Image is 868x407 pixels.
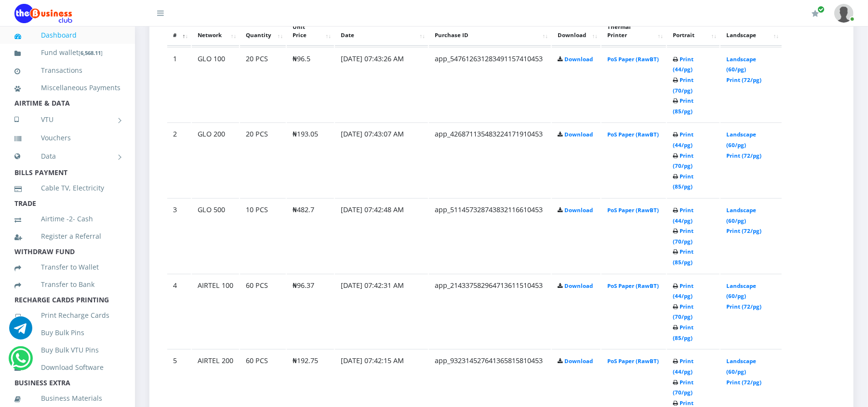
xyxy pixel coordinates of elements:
[726,76,761,83] a: Print (72/pg)
[14,24,120,46] a: Dashboard
[607,206,659,214] a: PoS Paper (RawBT)
[564,282,593,289] a: Download
[726,357,756,375] a: Landscape (60/pg)
[726,55,756,73] a: Landscape (60/pg)
[726,152,761,159] a: Print (72/pg)
[607,131,659,138] a: PoS Paper (RawBT)
[14,256,120,278] a: Transfer to Wallet
[429,47,551,122] td: app_547612631283491157410453
[726,282,756,300] a: Landscape (60/pg)
[673,324,694,341] a: Print (85/pg)
[673,173,694,190] a: Print (85/pg)
[673,152,694,170] a: Print (70/pg)
[240,274,286,349] td: 60 PCS
[673,76,694,94] a: Print (70/pg)
[14,108,120,132] a: VTU
[79,49,103,56] small: [ ]
[673,131,694,149] a: Print (44/pg)
[240,16,286,46] th: Quantity: activate to sort column ascending
[287,122,334,197] td: ₦193.05
[287,274,334,349] td: ₦96.37
[673,206,694,224] a: Print (44/pg)
[287,198,334,273] td: ₦482.7
[167,16,191,46] th: #: activate to sort column descending
[673,97,694,115] a: Print (85/pg)
[287,16,334,46] th: Unit Price: activate to sort column ascending
[167,274,191,349] td: 4
[726,206,756,224] a: Landscape (60/pg)
[192,16,239,46] th: Network: activate to sort column ascending
[812,10,819,17] i: Renew/Upgrade Subscription
[834,4,854,23] img: User
[240,47,286,122] td: 20 PCS
[564,131,593,138] a: Download
[673,282,694,300] a: Print (44/pg)
[14,41,120,64] a: Fund wallet[6,568.11]
[564,206,593,214] a: Download
[429,274,551,349] td: app_214337582964713611510453
[167,122,191,197] td: 2
[14,4,72,23] img: Logo
[667,16,720,46] th: Portrait: activate to sort column ascending
[429,16,551,46] th: Purchase ID: activate to sort column ascending
[673,248,694,266] a: Print (85/pg)
[673,357,694,375] a: Print (44/pg)
[726,227,761,234] a: Print (72/pg)
[14,273,120,296] a: Transfer to Bank
[817,6,825,13] span: Renew/Upgrade Subscription
[673,303,694,321] a: Print (70/pg)
[14,77,120,99] a: Miscellaneous Payments
[11,354,31,370] a: Chat for support
[726,131,756,149] a: Landscape (60/pg)
[240,198,286,273] td: 10 PCS
[726,379,761,386] a: Print (72/pg)
[14,339,120,361] a: Buy Bulk VTU Pins
[607,357,659,365] a: PoS Paper (RawBT)
[14,208,120,230] a: Airtime -2- Cash
[9,324,32,339] a: Chat for support
[429,122,551,197] td: app_426871135483224171910453
[335,16,428,46] th: Date: activate to sort column ascending
[192,198,239,273] td: GLO 500
[564,357,593,365] a: Download
[14,356,120,379] a: Download Software
[14,127,120,149] a: Vouchers
[607,282,659,289] a: PoS Paper (RawBT)
[335,274,428,349] td: [DATE] 07:42:31 AM
[552,16,601,46] th: Download: activate to sort column ascending
[429,198,551,273] td: app_511457328743832116610453
[14,322,120,344] a: Buy Bulk Pins
[335,47,428,122] td: [DATE] 07:43:26 AM
[192,274,239,349] td: AIRTEL 100
[673,227,694,245] a: Print (70/pg)
[287,47,334,122] td: ₦96.5
[564,55,593,63] a: Download
[14,177,120,199] a: Cable TV, Electricity
[607,55,659,63] a: PoS Paper (RawBT)
[167,198,191,273] td: 3
[335,122,428,197] td: [DATE] 07:43:07 AM
[80,49,101,56] b: 6,568.11
[167,47,191,122] td: 1
[14,144,120,168] a: Data
[240,122,286,197] td: 20 PCS
[673,379,694,396] a: Print (70/pg)
[335,198,428,273] td: [DATE] 07:42:48 AM
[726,303,761,310] a: Print (72/pg)
[192,122,239,197] td: GLO 200
[721,16,782,46] th: Landscape: activate to sort column ascending
[192,47,239,122] td: GLO 100
[14,304,120,326] a: Print Recharge Cards
[673,55,694,73] a: Print (44/pg)
[14,225,120,247] a: Register a Referral
[601,16,666,46] th: Thermal Printer: activate to sort column ascending
[14,59,120,81] a: Transactions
